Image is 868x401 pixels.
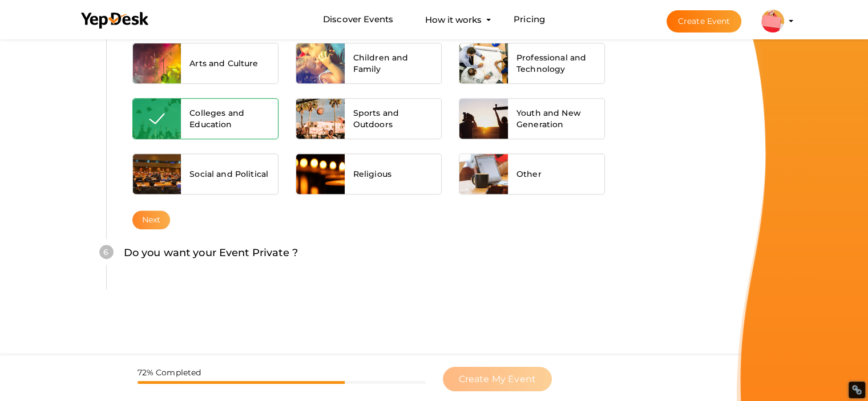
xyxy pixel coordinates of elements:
[514,9,545,30] a: Pricing
[443,367,552,391] button: Create My Event
[99,245,114,259] div: 6
[459,374,536,384] span: Create My Event
[516,52,596,75] span: Professional and Technology
[422,9,485,30] button: How it works
[132,210,171,229] button: Next
[189,107,269,130] span: Colleges and Education
[189,168,268,180] span: Social and Political
[138,367,201,378] label: 72% Completed
[189,58,258,69] span: Arts and Culture
[516,168,542,180] span: Other
[149,111,164,125] img: tick-white.svg
[353,52,433,75] span: Children and Family
[353,168,391,180] span: Religious
[124,245,298,261] label: Do you want your Event Private ?
[761,10,784,33] img: UGWLAOJG_small.jpeg
[516,107,596,130] span: Youth and New Generation
[851,384,862,395] div: Restore Info Box &#10;&#10;NoFollow Info:&#10; META-Robots NoFollow: &#09;true&#10; META-Robots N...
[353,107,433,130] span: Sports and Outdoors
[667,10,742,33] button: Create Event
[323,9,393,30] a: Discover Events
